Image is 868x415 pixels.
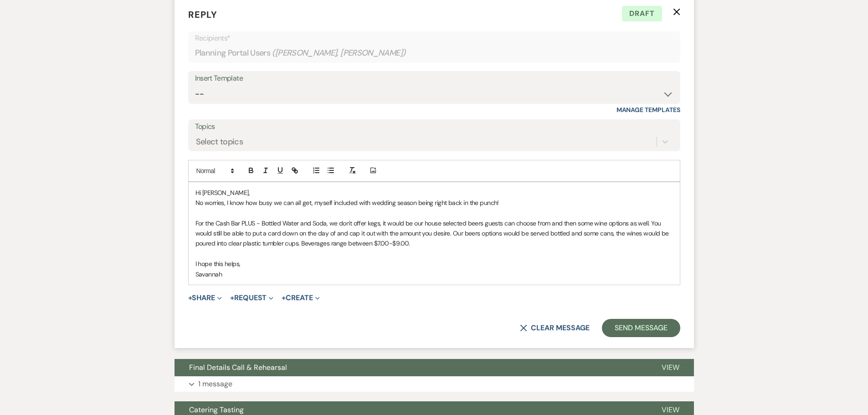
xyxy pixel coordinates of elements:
button: 1 message [175,376,694,392]
button: Clear message [520,324,589,332]
span: Reply [188,9,217,20]
button: Send Message [602,319,680,337]
p: No worries, I know how busy we can all get, myself included with wedding season being right back ... [195,198,673,208]
p: Hi [PERSON_NAME], [195,188,673,198]
span: + [230,294,234,302]
button: Share [188,294,222,302]
span: ( [PERSON_NAME], [PERSON_NAME] ) [272,47,406,59]
label: Topics [195,120,673,133]
button: Request [230,294,273,302]
p: Recipients* [195,32,673,44]
span: Catering Tasting [189,405,244,415]
span: + [282,294,286,302]
span: + [188,294,192,302]
button: View [647,359,694,376]
div: Insert Template [195,72,673,85]
p: Savannah [195,269,673,279]
p: I hope this helps, [195,259,673,269]
span: View [662,363,679,372]
p: 1 message [198,378,232,390]
p: For the Cash Bar PLUS - Bottled Water and Soda, we don't offer kegs, it would be our house select... [195,218,673,249]
div: Select topics [196,136,243,148]
a: Manage Templates [616,106,680,114]
span: Draft [622,6,662,21]
button: Create [282,294,319,302]
div: Planning Portal Users [195,44,673,62]
button: Final Details Call & Rehearsal [175,359,647,376]
span: Final Details Call & Rehearsal [189,363,287,372]
span: View [662,405,679,415]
